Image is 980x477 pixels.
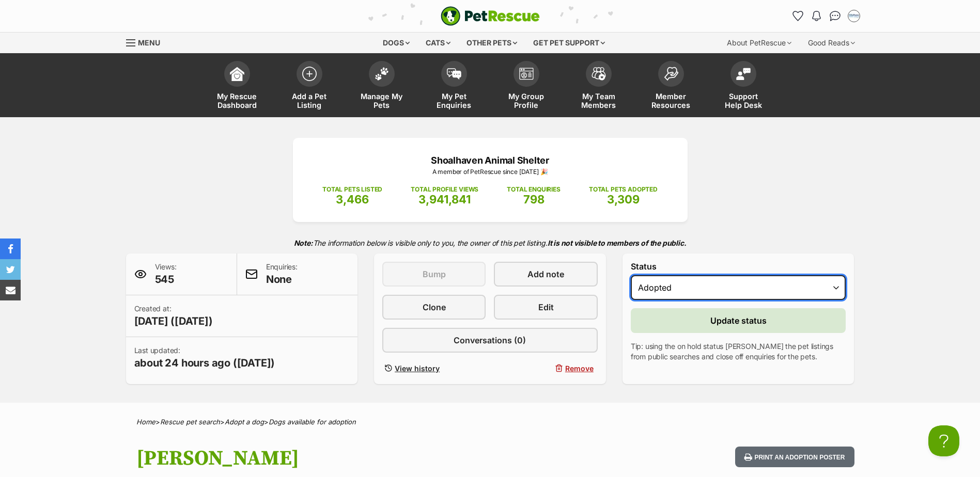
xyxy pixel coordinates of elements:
a: PetRescue [441,6,540,26]
span: My Pet Enquiries [431,92,477,109]
p: Last updated: [134,345,275,370]
span: Add a Pet Listing [286,92,333,109]
a: Dogs available for adoption [269,418,356,426]
span: 545 [155,272,177,287]
p: TOTAL ENQUIRIES [507,185,560,194]
img: notifications-46538b983faf8c2785f20acdc204bb7945ddae34d4c08c2a6579f10ce5e182be.svg [812,11,820,21]
div: Dogs [376,33,417,53]
a: View history [382,361,486,376]
button: Update status [631,308,846,333]
div: Other pets [459,33,524,53]
span: Conversations (0) [454,334,526,346]
label: Status [631,262,846,271]
img: Jodie Parnell profile pic [849,11,859,21]
a: Clone [382,295,486,320]
span: Clone [423,301,446,313]
a: Menu [126,33,167,51]
ul: Account quick links [790,8,862,24]
span: Menu [138,38,160,47]
span: My Group Profile [503,92,550,109]
button: Print an adoption poster [735,447,854,468]
span: My Rescue Dashboard [214,92,260,109]
p: TOTAL PETS LISTED [322,185,382,194]
a: Edit [494,295,597,320]
a: Add note [494,262,597,287]
p: A member of PetRescue since [DATE] 🎉 [308,167,672,177]
div: Good Reads [801,33,862,53]
strong: It is not visible to members of the public. [548,239,687,247]
span: Update status [710,314,767,327]
span: 798 [523,193,545,206]
span: [DATE] ([DATE]) [134,314,213,328]
a: Adopt a dog [225,418,264,426]
a: Rescue pet search [160,418,220,426]
span: about 24 hours ago ([DATE]) [134,356,275,370]
span: None [266,272,298,287]
span: Support Help Desk [720,92,767,109]
a: Conversations (0) [382,328,598,353]
span: Bump [423,268,446,280]
a: My Group Profile [490,56,563,117]
span: 3,309 [607,193,640,206]
img: pet-enquiries-icon-7e3ad2cf08bfb03b45e93fb7055b45f3efa6380592205ae92323e6603595dc1f.svg [447,68,461,79]
button: Remove [494,361,597,376]
a: Add a Pet Listing [273,56,346,117]
a: My Team Members [563,56,635,117]
img: chat-41dd97257d64d25036548639549fe6c8038ab92f7586957e7f3b1b290dea8141.svg [830,11,841,21]
img: help-desk-icon-fdf02630f3aa405de69fd3d07c3f3aa587a6932b1a1747fa1d2bba05be0121f9.svg [736,68,751,80]
img: dashboard-icon-eb2f2d2d3e046f16d808141f083e7271f6b2e854fb5c12c21221c1fb7104beca.svg [230,67,244,81]
a: Member Resources [635,56,707,117]
div: Get pet support [526,33,612,53]
img: member-resources-icon-8e73f808a243e03378d46382f2149f9095a855e16c252ad45f914b54edf8863c.svg [664,67,678,81]
p: Shoalhaven Animal Shelter [308,153,672,167]
strong: Note: [294,239,313,247]
p: Enquiries: [266,262,298,287]
div: Cats [418,33,458,53]
img: logo-e224e6f780fb5917bec1dbf3a21bbac754714ae5b6737aabdf751b685950b380.svg [441,6,540,26]
span: Edit [538,301,554,313]
button: Notifications [808,8,825,24]
a: Favourites [790,8,806,24]
a: Conversations [827,8,844,24]
img: team-members-icon-5396bd8760b3fe7c0b43da4ab00e1e3bb1a5d9ba89233759b79545d2d3fc5d0d.svg [592,67,606,81]
a: My Rescue Dashboard [201,56,273,117]
p: Views: [155,262,177,287]
a: Manage My Pets [346,56,418,117]
div: About PetRescue [720,33,799,53]
img: add-pet-listing-icon-0afa8454b4691262ce3f59096e99ab1cd57d4a30225e0717b998d2c9b9846f56.svg [302,67,317,81]
span: Manage My Pets [359,92,405,109]
p: The information below is visible only to you, the owner of this pet listing. [126,232,854,253]
p: Tip: using the on hold status [PERSON_NAME] the pet listings from public searches and close off e... [631,341,846,362]
iframe: Help Scout Beacon - Open [928,425,959,456]
a: My Pet Enquiries [418,56,490,117]
button: Bump [382,262,486,287]
span: 3,466 [336,193,369,206]
a: Home [136,418,155,426]
button: My account [846,8,862,24]
span: 3,941,841 [418,193,471,206]
img: group-profile-icon-3fa3cf56718a62981997c0bc7e787c4b2cf8bcc04b72c1350f741eb67cf2f40e.svg [519,68,534,80]
span: My Team Members [575,92,622,109]
span: Member Resources [648,92,694,109]
img: manage-my-pets-icon-02211641906a0b7f246fdf0571729dbe1e7629f14944591b6c1af311fb30b64b.svg [375,67,389,81]
h1: [PERSON_NAME] [136,447,573,470]
span: Remove [565,363,594,374]
a: Support Help Desk [707,56,780,117]
span: View history [395,363,440,374]
p: TOTAL PETS ADOPTED [589,185,658,194]
p: Created at: [134,304,213,328]
span: Add note [527,268,564,280]
div: > > > [111,418,870,426]
p: TOTAL PROFILE VIEWS [411,185,478,194]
